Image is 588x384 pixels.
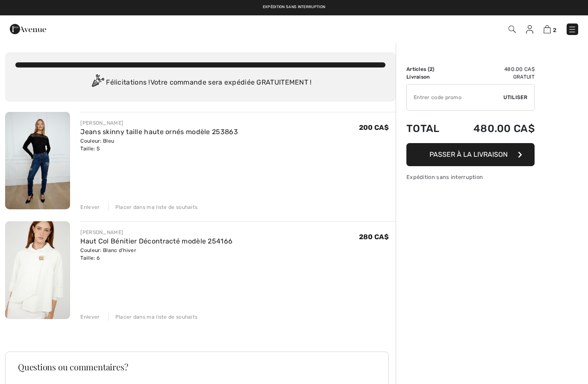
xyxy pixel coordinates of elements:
[89,74,106,91] img: Congratulation2.svg
[544,24,556,34] a: 2
[359,123,389,132] span: 200 CA$
[509,26,516,33] img: Recherche
[15,74,385,91] div: Félicitations ! Votre commande sera expédiée GRATUITEMENT !
[568,25,576,34] img: Menu
[406,73,451,81] td: Livraison
[80,246,232,262] div: Couleur: Blanc d'hiver Taille: 6
[406,173,535,181] div: Expédition sans interruption
[359,233,389,241] span: 280 CA$
[108,313,198,321] div: Placer dans ma liste de souhaits
[80,237,232,245] a: Haut Col Bénitier Décontracté modèle 254166
[429,66,432,72] span: 2
[80,137,238,152] div: Couleur: Bleu Taille: S
[5,221,70,319] img: Haut Col Bénitier Décontracté modèle 254166
[503,94,527,101] span: Utiliser
[10,21,46,38] img: 1ère Avenue
[406,143,535,166] button: Passer à la livraison
[451,114,535,143] td: 480.00 CA$
[451,73,535,81] td: Gratuit
[544,25,551,33] img: Panier d'achat
[406,65,451,73] td: Articles ( )
[407,85,503,110] input: Code promo
[451,65,535,73] td: 480.00 CA$
[80,203,100,211] div: Enlever
[80,119,238,127] div: [PERSON_NAME]
[553,27,556,33] span: 2
[80,229,232,236] div: [PERSON_NAME]
[526,25,533,34] img: Mes infos
[429,150,508,158] span: Passer à la livraison
[80,313,100,321] div: Enlever
[108,203,198,211] div: Placer dans ma liste de souhaits
[406,114,451,143] td: Total
[5,112,70,209] img: Jeans skinny taille haute ornés modèle 253863
[80,128,238,136] a: Jeans skinny taille haute ornés modèle 253863
[18,363,376,371] h3: Questions ou commentaires?
[10,24,46,32] a: 1ère Avenue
